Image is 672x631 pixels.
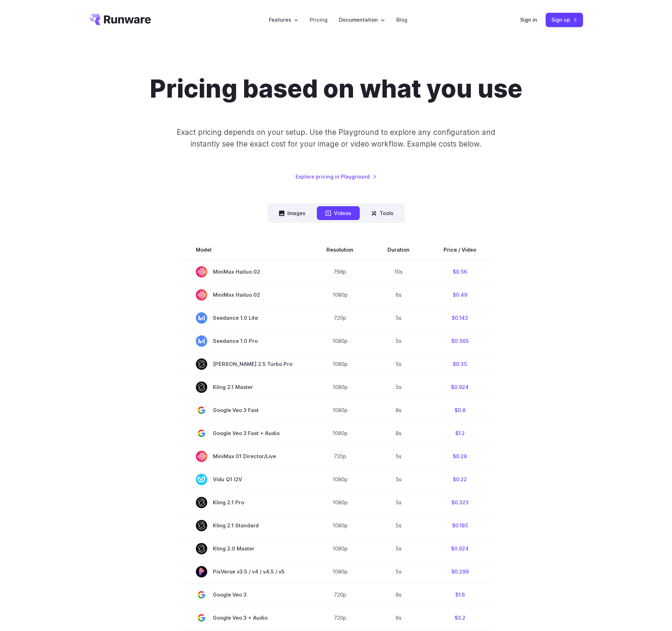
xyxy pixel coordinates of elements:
span: MiniMax Hailuo 02 [196,266,292,278]
span: Google Veo 3 + Audio [196,612,292,624]
a: Blog [396,16,407,24]
a: Pricing [310,16,327,24]
td: 5s [370,468,426,491]
td: $0.143 [426,306,493,329]
td: $1.2 [426,422,493,445]
td: 768p [309,260,370,284]
td: 1080p [309,560,370,583]
td: 6s [370,283,426,306]
td: 5s [370,445,426,468]
td: 5s [370,491,426,514]
td: 5s [370,352,426,375]
td: $1.6 [426,583,493,606]
td: $0.22 [426,468,493,491]
td: 1080p [309,537,370,560]
td: 1080p [309,491,370,514]
td: $3.2 [426,606,493,629]
a: Sign in [520,16,537,24]
td: 1080p [309,283,370,306]
td: 5s [370,537,426,560]
td: 10s [370,260,426,284]
span: Seedance 1.0 Pro [196,335,292,347]
td: 5s [370,329,426,352]
td: 720p [309,606,370,629]
td: 720p [309,445,370,468]
span: Kling 2.0 Master [196,543,292,554]
td: 5s [370,560,426,583]
span: Kling 2.1 Standard [196,520,292,531]
th: Model [179,240,309,260]
td: 720p [309,306,370,329]
td: $0.924 [426,537,493,560]
td: 5s [370,375,426,399]
td: $0.185 [426,514,493,537]
p: Exact pricing depends on your setup. Use the Playground to explore any configuration and instantl... [163,126,509,150]
th: Duration [370,240,426,260]
td: 1080p [309,468,370,491]
td: 1080p [309,399,370,422]
a: Explore pricing in Playground [296,172,377,181]
td: $0.299 [426,560,493,583]
th: Price / Video [426,240,493,260]
button: Tools [363,206,402,220]
td: $0.56 [426,260,493,284]
span: PixVerse v3.5 / v4 / v4.5 / v5 [196,566,292,577]
td: 8s [370,399,426,422]
span: Kling 2.1 Pro [196,497,292,508]
span: Vidu Q1 I2V [196,474,292,485]
span: Seedance 1.0 Lite [196,312,292,324]
a: Sign up [546,13,583,27]
td: 1080p [309,375,370,399]
span: Google Veo 3 Fast + Audio [196,428,292,439]
td: $0.49 [426,283,493,306]
label: Documentation [339,16,385,24]
td: 5s [370,306,426,329]
td: 5s [370,514,426,537]
td: 1080p [309,514,370,537]
td: $0.8 [426,399,493,422]
a: Go to / [89,14,151,25]
button: Images [270,206,314,220]
td: 8s [370,606,426,629]
span: [PERSON_NAME] 2.5 Turbo Pro [196,358,292,370]
button: Videos [317,206,360,220]
span: MiniMax Hailuo 02 [196,289,292,301]
td: 1080p [309,352,370,375]
td: $0.323 [426,491,493,514]
td: 8s [370,583,426,606]
td: $0.924 [426,375,493,399]
span: Google Veo 3 Fast [196,405,292,416]
td: $0.28 [426,445,493,468]
span: MiniMax 01 Director/Live [196,451,292,462]
td: 1080p [309,422,370,445]
span: Kling 2.1 Master [196,382,292,393]
td: 720p [309,583,370,606]
td: $0.35 [426,352,493,375]
td: 8s [370,422,426,445]
td: $0.565 [426,329,493,352]
label: Features [269,16,298,24]
h1: Pricing based on what you use [150,74,522,104]
th: Resolution [309,240,370,260]
span: Google Veo 3 [196,589,292,600]
td: 1080p [309,329,370,352]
